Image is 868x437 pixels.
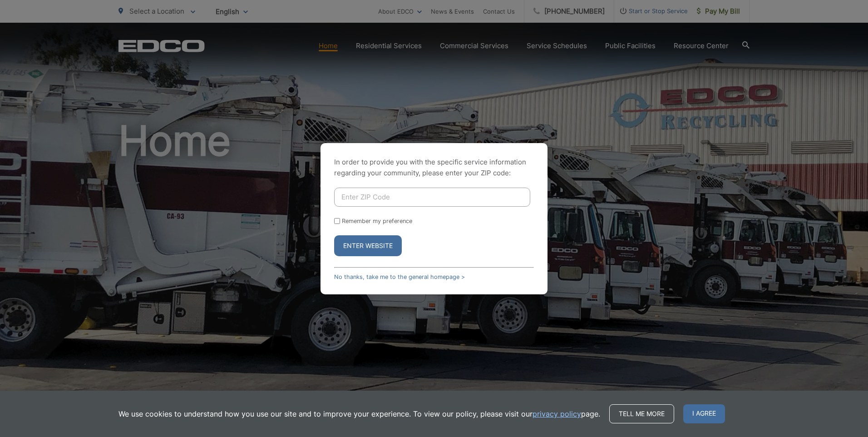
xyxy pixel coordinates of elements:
[683,404,725,423] span: I agree
[609,404,674,423] a: Tell me more
[334,273,465,280] a: No thanks, take me to the general homepage >
[342,218,412,224] label: Remember my preference
[334,157,534,179] p: In order to provide you with the specific service information regarding your community, please en...
[334,235,402,256] button: Enter Website
[118,408,600,419] p: We use cookies to understand how you use our site and to improve your experience. To view our pol...
[334,188,530,207] input: Enter ZIP Code
[533,408,581,419] a: privacy policy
